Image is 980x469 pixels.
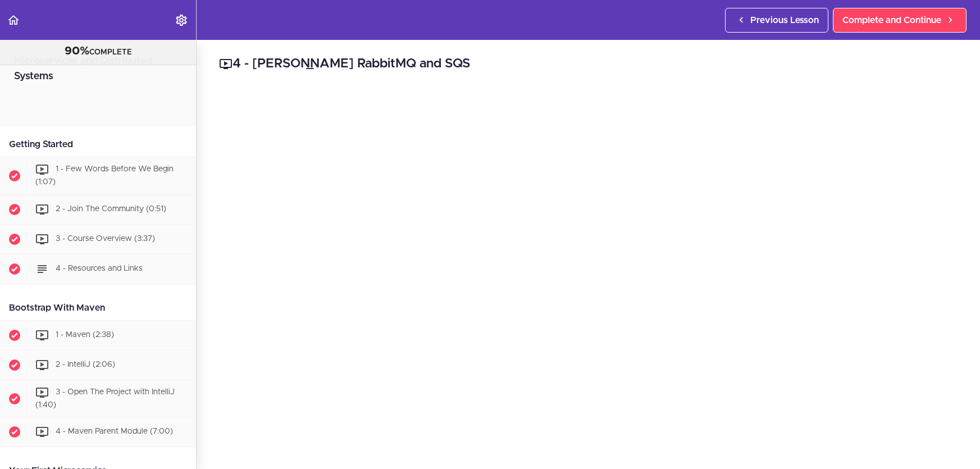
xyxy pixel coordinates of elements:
span: 3 - Course Overview (3:37) [56,235,155,243]
span: 1 - Maven (2:38) [56,331,114,339]
h2: 4 - [PERSON_NAME] RabbitMQ and SQS [219,54,958,74]
span: 3 - Open The Project with IntelliJ (1:40) [35,388,175,409]
span: 90% [65,45,89,57]
a: Previous Lesson [725,8,828,33]
span: Complete and Continue [842,13,941,27]
a: Complete and Continue [833,8,967,33]
span: 4 - Maven Parent Module (7:00) [56,428,173,436]
svg: Settings Menu [175,13,188,27]
span: Previous Lesson [750,13,819,27]
span: 2 - IntelliJ (2:06) [56,361,115,368]
div: COMPLETE [14,44,182,59]
span: 4 - Resources and Links [56,265,143,272]
span: 2 - Join The Community (0:51) [56,205,166,213]
span: 1 - Few Words Before We Begin (1:07) [35,165,174,186]
svg: Back to course curriculum [7,13,20,27]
